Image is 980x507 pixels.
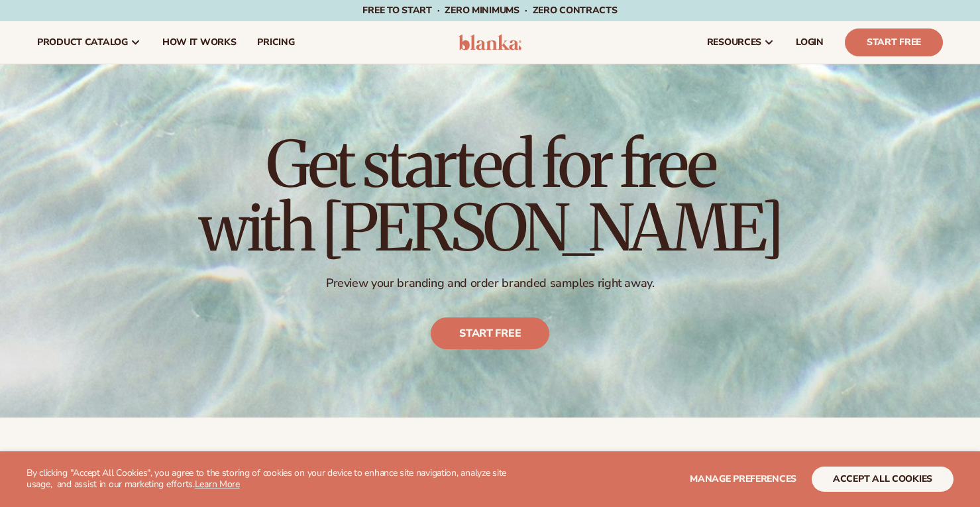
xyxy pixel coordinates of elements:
a: How It Works [152,21,247,64]
a: product catalog [27,21,152,64]
span: Manage preferences [690,473,796,485]
span: How It Works [162,37,237,48]
img: logo [459,34,521,50]
span: Free to start · ZERO minimums · ZERO contracts [362,4,617,17]
button: Manage preferences [690,467,796,492]
a: pricing [246,21,305,64]
span: LOGIN [796,37,824,48]
span: resources [707,37,761,48]
span: pricing [257,37,294,48]
a: LOGIN [785,21,834,64]
a: resources [696,21,785,64]
span: product catalog [37,37,128,48]
p: Preview your branding and order branded samples right away. [199,276,782,291]
a: Start Free [845,28,943,56]
h1: Get started for free with [PERSON_NAME] [199,133,782,260]
p: By clicking "Accept All Cookies", you agree to the storing of cookies on your device to enhance s... [27,468,523,490]
button: accept all cookies [812,467,953,492]
a: Learn More [195,478,240,490]
a: Start free [431,317,549,349]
